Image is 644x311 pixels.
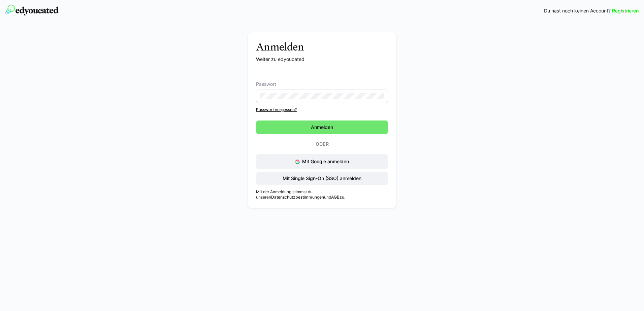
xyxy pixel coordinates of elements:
[282,175,362,182] span: Mit Single Sign-On (SSO) anmelden
[256,40,388,53] h3: Anmelden
[302,159,349,164] span: Mit Google anmelden
[5,5,59,15] img: edyoucated
[305,139,339,149] p: Oder
[256,154,388,169] button: Mit Google anmelden
[256,56,388,63] p: Weiter zu edyoucated
[256,81,276,87] span: Passwort
[256,172,388,185] button: Mit Single Sign-On (SSO) anmelden
[310,124,334,131] span: Anmelden
[256,120,388,134] button: Anmelden
[256,107,388,112] a: Passwort vergessen?
[544,7,611,14] span: Du hast noch keinen Account?
[271,195,324,200] a: Datenschutzbestimmungen
[612,7,639,14] a: Registrieren
[331,195,340,200] a: AGB
[256,189,388,200] p: Mit der Anmeldung stimmst du unseren und zu.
